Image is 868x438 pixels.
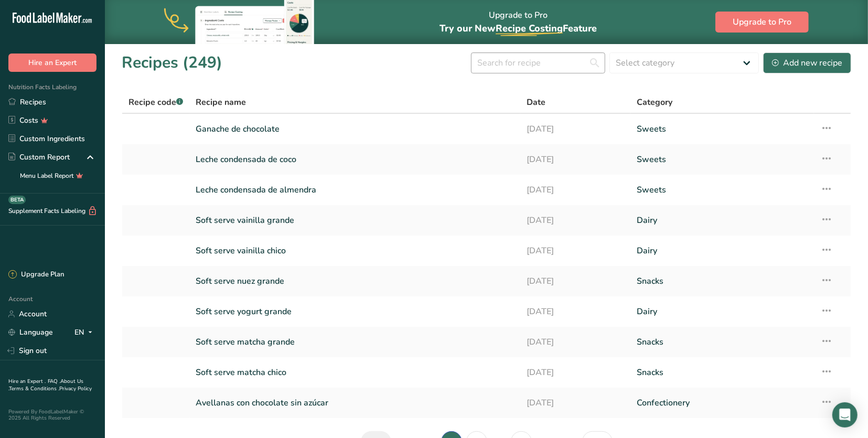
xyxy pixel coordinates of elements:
a: Leche condensada de almendra [196,179,514,201]
a: Privacy Policy [59,385,92,392]
div: BETA [8,196,26,204]
a: Avellanas con chocolate sin azúcar [196,392,514,414]
a: [DATE] [527,118,624,140]
a: [DATE] [527,240,624,262]
a: [DATE] [527,209,624,231]
span: Category [637,96,672,109]
a: Sweets [637,179,808,201]
a: [DATE] [527,392,624,414]
button: Hire an Expert [8,54,97,72]
a: Terms & Conditions . [9,385,59,392]
a: Snacks [637,331,808,353]
span: Recipe Costing [496,22,563,35]
button: Add new recipe [763,52,851,73]
a: Dairy [637,240,808,262]
a: Sweets [637,118,808,140]
span: Upgrade to Pro [733,16,791,28]
a: Snacks [637,361,808,383]
a: Confectionery [637,392,808,414]
a: Soft serve matcha grande [196,331,514,353]
a: Snacks [637,270,808,292]
div: Upgrade to Pro [440,1,597,44]
button: Upgrade to Pro [715,12,809,33]
input: Search for recipe [471,52,605,73]
a: About Us . [8,378,83,392]
a: Dairy [637,301,808,323]
span: Recipe name [196,96,247,109]
div: Powered By FoodLabelMaker © 2025 All Rights Reserved [8,409,97,421]
a: Sweets [637,148,808,170]
a: [DATE] [527,270,624,292]
div: Open Intercom Messenger [832,402,858,428]
a: [DATE] [527,301,624,323]
a: FAQ . [48,378,60,385]
a: Soft serve vainilla grande [196,209,514,231]
span: Date [527,96,545,109]
h1: Recipes (249) [122,51,222,74]
div: Upgrade Plan [8,270,64,280]
a: [DATE] [527,179,624,201]
a: Ganache de chocolate [196,118,514,140]
a: Soft serve vainilla chico [196,240,514,262]
a: Soft serve yogurt grande [196,301,514,323]
span: Try our New Feature [440,22,597,35]
a: [DATE] [527,361,624,383]
a: Dairy [637,209,808,231]
a: Soft serve matcha chico [196,361,514,383]
a: Hire an Expert . [8,378,46,385]
div: Custom Report [8,152,70,163]
div: EN [74,326,97,339]
a: Soft serve nuez grande [196,270,514,292]
span: Recipe code [128,97,183,108]
a: [DATE] [527,148,624,170]
div: Add new recipe [772,57,842,69]
a: Leche condensada de coco [196,148,514,170]
a: Language [8,323,53,341]
a: [DATE] [527,331,624,353]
